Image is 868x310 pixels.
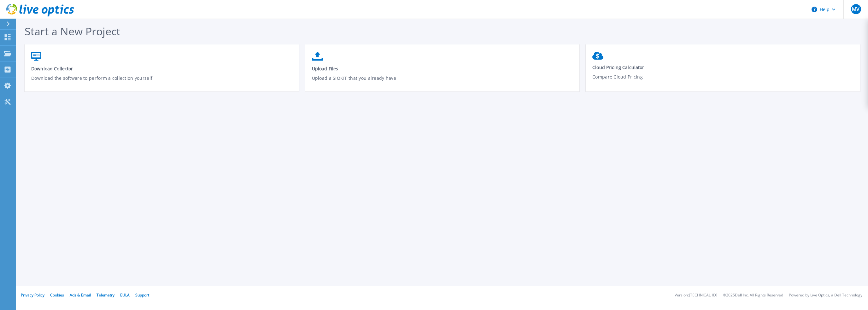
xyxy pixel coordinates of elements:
[25,24,120,38] span: Start a New Project
[21,292,44,298] a: Privacy Policy
[852,7,859,12] span: MV
[120,292,130,298] a: EULA
[312,66,573,72] span: Upload Files
[592,73,854,88] p: Compare Cloud Pricing
[97,292,114,298] a: Telemetry
[31,66,293,72] span: Download Collector
[50,292,64,298] a: Cookies
[312,75,573,89] p: Upload a SIOKIT that you already have
[675,293,717,297] li: Version: [TECHNICAL_ID]
[25,49,299,94] a: Download CollectorDownload the software to perform a collection yourself
[789,293,862,297] li: Powered by Live Optics, a Dell Technology
[723,293,783,297] li: © 2025 Dell Inc. All Rights Reserved
[592,64,854,70] span: Cloud Pricing Calculator
[586,49,860,93] a: Cloud Pricing CalculatorCompare Cloud Pricing
[135,292,149,298] a: Support
[70,292,91,298] a: Ads & Email
[305,49,580,94] a: Upload FilesUpload a SIOKIT that you already have
[31,75,293,89] p: Download the software to perform a collection yourself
